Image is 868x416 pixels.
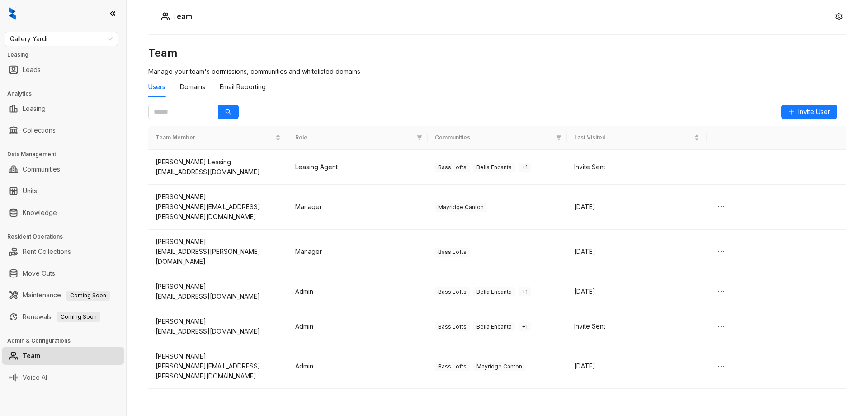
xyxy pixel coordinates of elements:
span: Bass Lofts [435,287,470,296]
span: Bass Lofts [435,362,470,371]
div: [EMAIL_ADDRESS][PERSON_NAME][DOMAIN_NAME] [156,247,281,267]
span: ellipsis [717,363,725,370]
div: [PERSON_NAME] [156,316,281,326]
li: Leasing [2,100,124,118]
a: Collections [23,121,56,139]
div: [EMAIL_ADDRESS][DOMAIN_NAME] [156,326,281,336]
h5: Team [170,11,192,22]
a: Units [23,182,37,200]
span: ellipsis [717,163,725,171]
div: [DATE] [574,287,699,296]
a: Knowledge [23,204,57,222]
td: Manager [288,185,428,230]
span: Mayridge Canton [473,362,525,371]
div: [PERSON_NAME][EMAIL_ADDRESS][PERSON_NAME][DOMAIN_NAME] [156,202,281,222]
a: Move Outs [23,264,55,282]
li: Maintenance [2,286,124,304]
li: Leads [2,61,124,79]
span: Last Visited [574,134,692,142]
td: Admin [288,274,428,309]
span: filter [554,132,563,144]
td: Leasing Agent [288,150,428,185]
a: Leasing [23,100,46,118]
div: Domains [180,82,205,92]
h3: Resident Operations [7,233,126,241]
span: Bass Lofts [435,322,470,331]
td: Admin [288,309,428,344]
div: Email Reporting [220,82,266,92]
div: [DATE] [574,247,699,257]
span: + 1 [519,287,531,296]
span: search [225,109,231,115]
div: [DATE] [574,361,699,371]
div: [DATE] [574,202,699,212]
span: ellipsis [717,323,725,330]
div: Users [148,82,165,92]
div: [EMAIL_ADDRESS][DOMAIN_NAME] [156,167,281,177]
a: RenewalsComing Soon [23,308,100,326]
div: [EMAIL_ADDRESS][DOMAIN_NAME] [156,292,281,301]
span: filter [417,135,422,140]
td: Admin [288,344,428,389]
th: Team Member [148,126,288,150]
td: Manager [288,230,428,274]
div: [PERSON_NAME] [156,351,281,361]
a: Voice AI [23,368,47,387]
span: ellipsis [717,288,725,295]
h3: Data Management [7,150,126,158]
span: Role [295,134,413,142]
li: Team [2,347,124,365]
h3: Admin & Configurations [7,337,126,345]
div: [PERSON_NAME][EMAIL_ADDRESS][PERSON_NAME][DOMAIN_NAME] [156,361,281,381]
li: Communities [2,160,124,178]
span: + 1 [519,322,531,331]
span: Gallery Yardi [10,32,113,46]
span: plus [788,109,795,115]
span: Communities [435,134,553,142]
span: Coming Soon [57,312,100,322]
div: [PERSON_NAME] [156,237,281,247]
span: Bass Lofts [435,163,470,172]
span: Manage your team's permissions, communities and whitelisted domains [148,67,360,75]
h3: Analytics [7,90,126,98]
div: [PERSON_NAME] [156,282,281,292]
li: Voice AI [2,368,124,387]
a: Communities [23,160,60,178]
a: Leads [23,61,41,79]
span: + 1 [519,163,531,172]
span: filter [415,132,424,144]
li: Move Outs [2,264,124,282]
div: [PERSON_NAME] Leasing [156,157,281,167]
span: Coming Soon [66,291,110,301]
span: ellipsis [717,248,725,255]
a: Rent Collections [23,243,71,261]
span: ellipsis [717,203,725,210]
a: Team [23,347,40,365]
span: filter [556,135,561,140]
span: Invite User [798,107,830,117]
li: Rent Collections [2,243,124,261]
th: Last Visited [567,126,707,150]
div: [PERSON_NAME] [156,192,281,202]
span: Bella Encanta [473,163,515,172]
h3: Leasing [7,51,126,59]
li: Collections [2,121,124,139]
span: Team Member [156,134,274,142]
img: logo [9,7,16,20]
span: Bella Encanta [473,322,515,331]
span: Bass Lofts [435,248,470,257]
li: Renewals [2,308,124,326]
span: Mayridge Canton [435,203,487,212]
span: Bella Encanta [473,287,515,296]
img: Users [161,12,170,21]
span: setting [835,13,843,20]
li: Knowledge [2,204,124,222]
div: Invite Sent [574,162,699,172]
div: Invite Sent [574,321,699,331]
button: Invite User [781,105,837,119]
th: Role [288,126,428,150]
li: Units [2,182,124,200]
h3: Team [148,46,846,60]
